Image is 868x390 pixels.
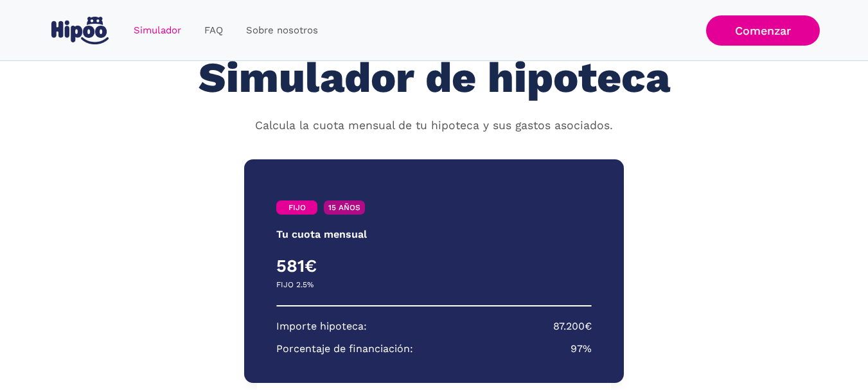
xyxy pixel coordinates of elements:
[324,200,365,215] a: 15 AÑOS
[235,18,330,43] a: Sobre nosotros
[276,200,317,215] a: FIJO
[276,341,413,357] p: Porcentaje de financiación:
[193,18,235,43] a: FAQ
[553,319,592,335] p: 87.200€
[49,12,112,49] a: home
[276,255,434,277] h4: 581€
[276,277,314,293] p: FIJO 2.5%
[276,319,367,335] p: Importe hipoteca:
[571,341,592,357] p: 97%
[122,18,193,43] a: Simulador
[706,15,820,46] a: Comenzar
[199,55,670,102] h1: Simulador de hipoteca
[276,227,367,243] p: Tu cuota mensual
[255,118,613,134] p: Calcula la cuota mensual de tu hipoteca y sus gastos asociados.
